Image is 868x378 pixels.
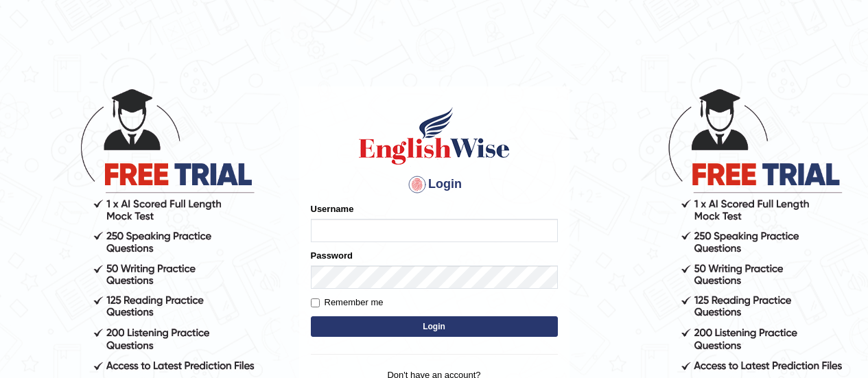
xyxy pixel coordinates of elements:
[311,298,320,307] input: Remember me
[311,202,354,215] label: Username
[311,316,558,337] button: Login
[356,105,513,167] img: Logo of English Wise sign in for intelligent practice with AI
[311,249,353,262] label: Password
[311,296,384,309] label: Remember me
[311,174,558,196] h4: Login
